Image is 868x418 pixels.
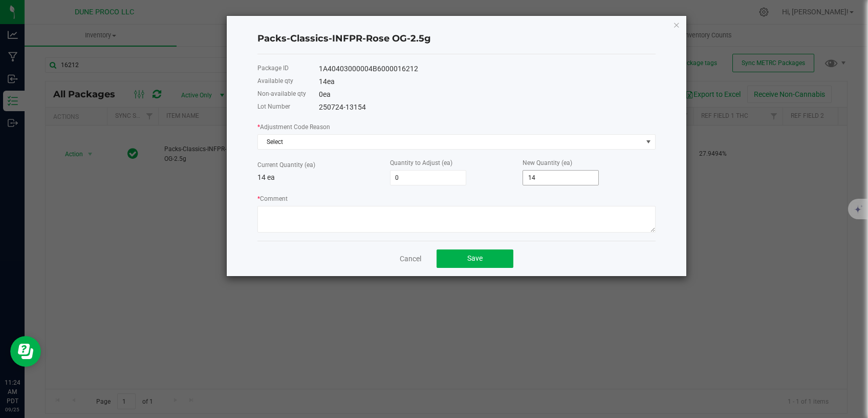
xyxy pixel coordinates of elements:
span: ea [327,77,335,86]
label: Package ID [257,64,289,73]
div: 14 [319,76,656,87]
iframe: Resource center [10,336,41,367]
span: ea [323,90,331,98]
h4: Packs-Classics-INFPR-Rose OG-2.5g [257,32,656,46]
label: Lot Number [257,102,290,111]
label: Quantity to Adjust (ea) [390,158,452,168]
label: Adjustment Code Reason [257,122,330,132]
label: Current Quantity (ea) [257,160,315,170]
input: 0 [523,171,598,185]
div: 1A40403000004B6000016212 [319,64,656,74]
p: 14 ea [257,172,390,183]
label: Available qty [257,76,293,86]
label: Comment [257,194,288,203]
a: Cancel [400,254,421,264]
label: New Quantity (ea) [523,158,572,168]
button: Save [437,249,513,268]
div: 250724-13154 [319,102,656,113]
input: 0 [390,171,466,185]
span: Select [258,135,642,149]
div: 0 [319,89,656,100]
label: Non-available qty [257,89,306,98]
span: Save [467,254,483,262]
